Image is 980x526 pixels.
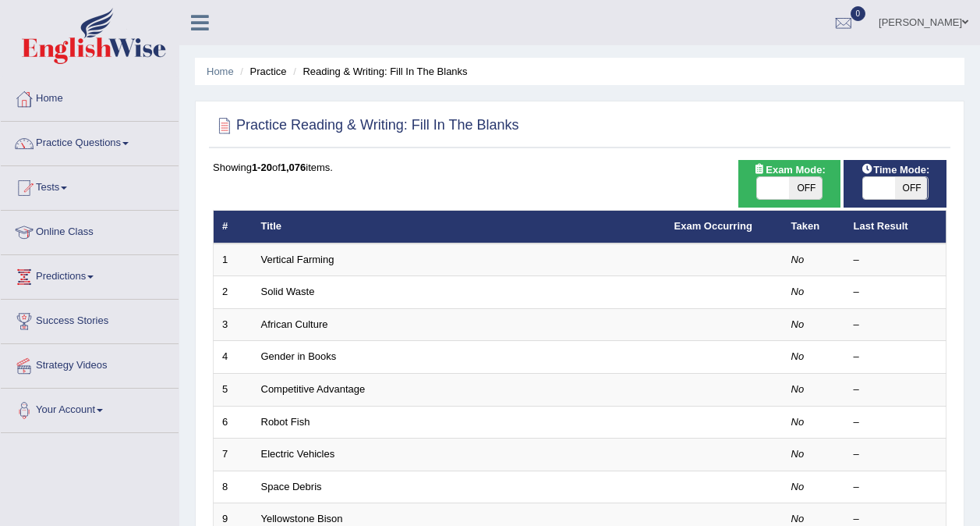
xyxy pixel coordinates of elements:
em: No [791,481,805,492]
div: Showing of items. [213,160,946,175]
a: Exam Occurring [674,220,752,232]
td: 5 [214,374,253,407]
a: Home [207,66,234,77]
a: Robot Fish [261,416,310,428]
div: – [854,285,938,300]
span: Time Mode: [854,162,936,178]
b: 1,076 [281,162,306,173]
td: 4 [214,341,253,374]
em: No [791,318,805,330]
em: No [791,513,805,524]
a: Predictions [1,255,179,294]
a: Yellowstone Bison [261,513,343,524]
a: Electric Vehicles [261,448,335,460]
td: 6 [214,406,253,439]
td: 8 [214,471,253,503]
a: Strategy Videos [1,344,179,383]
a: Vertical Farming [261,254,334,265]
span: Exam Mode: [747,162,831,178]
a: Gender in Books [261,350,337,362]
th: Last Result [845,211,946,243]
a: Your Account [1,389,179,428]
a: African Culture [261,318,328,330]
div: Show exams occurring in exams [738,160,841,208]
td: 1 [214,243,253,276]
li: Practice [236,64,286,79]
th: Title [253,211,666,243]
a: Competitive Advantage [261,383,366,395]
span: OFF [789,177,822,199]
em: No [791,286,805,297]
span: 0 [851,6,866,21]
a: Home [1,77,179,116]
em: No [791,383,805,395]
span: OFF [895,177,928,199]
td: 3 [214,308,253,341]
li: Reading & Writing: Fill In The Blanks [289,64,467,79]
th: # [214,211,253,243]
div: – [854,382,938,397]
a: Success Stories [1,300,179,339]
td: 7 [214,439,253,471]
a: Online Class [1,211,179,250]
div: – [854,447,938,462]
em: No [791,448,805,460]
div: – [854,480,938,495]
h2: Practice Reading & Writing: Fill In The Blanks [213,114,519,137]
td: 2 [214,276,253,309]
a: Solid Waste [261,286,315,297]
em: No [791,416,805,428]
em: No [791,350,805,362]
div: – [854,350,938,364]
a: Space Debris [261,481,322,492]
div: – [854,318,938,332]
div: – [854,415,938,430]
a: Tests [1,166,179,205]
b: 1-20 [252,162,272,173]
em: No [791,254,805,265]
div: – [854,253,938,268]
a: Practice Questions [1,122,179,161]
th: Taken [783,211,845,243]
